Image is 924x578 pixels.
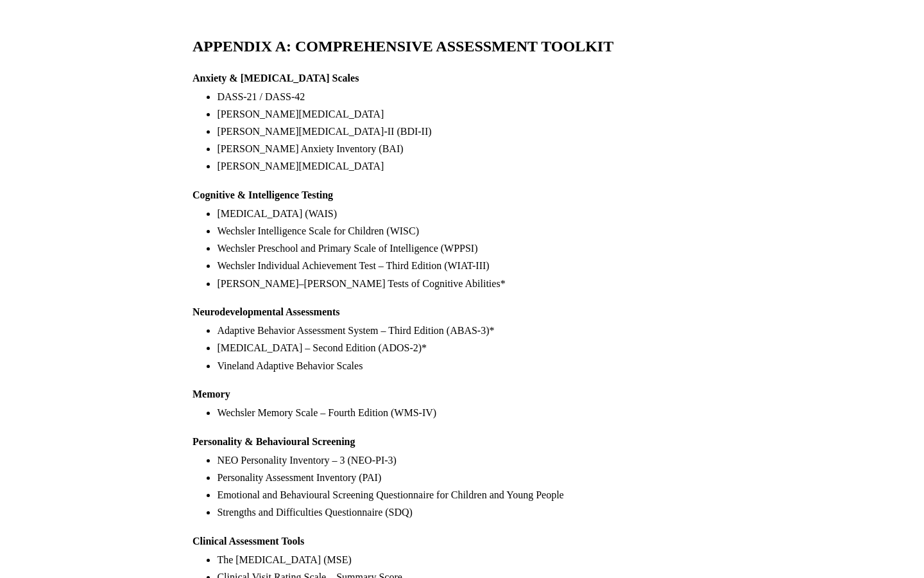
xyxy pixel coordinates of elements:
[193,188,732,202] p: Cognitive & Intelligence Testing
[217,553,732,567] li: The [MEDICAL_DATA] (MSE)
[217,224,732,238] li: Wechsler Intelligence Scale for Children (WISC)
[217,207,732,221] li: [MEDICAL_DATA] (WAIS)
[217,125,732,139] li: [PERSON_NAME][MEDICAL_DATA]-II (BDI-II)
[217,341,732,355] li: [MEDICAL_DATA] – Second Edition (ADOS-2)*
[217,90,732,104] li: DASS-21 / DASS-42
[217,107,732,121] li: [PERSON_NAME][MEDICAL_DATA]
[217,488,732,502] li: Emotional and Behavioural Screening Questionnaire for Children and Young People
[193,387,732,401] p: Memory
[193,305,732,319] p: Neurodevelopmental Assessments
[217,453,732,468] li: NEO Personality Inventory – 3 (NEO-PI-3)
[217,142,732,156] li: [PERSON_NAME] Anxiety Inventory (BAI)
[217,259,732,273] li: Wechsler Individual Achievement Test – Third Edition (WIAT-III)
[217,359,732,373] li: Vineland Adaptive Behavior Scales
[217,277,732,291] li: [PERSON_NAME]–[PERSON_NAME] Tests of Cognitive Abilities*
[193,71,732,85] p: Anxiety & [MEDICAL_DATA] Scales
[193,37,732,56] h1: APPENDIX A: COMPREHENSIVE ASSESSMENT TOOLKIT
[217,159,732,173] li: [PERSON_NAME][MEDICAL_DATA]
[193,435,732,449] p: Personality & Behavioural Screening
[217,406,732,420] li: Wechsler Memory Scale – Fourth Edition (WMS-IV)
[217,241,732,256] li: Wechsler Preschool and Primary Scale of Intelligence (WPPSI)
[217,471,732,485] li: Personality Assessment Inventory (PAI)
[217,505,732,520] li: Strengths and Difficulties Questionnaire (SDQ)
[193,534,732,548] p: Clinical Assessment Tools
[217,324,732,338] li: Adaptive Behavior Assessment System – Third Edition (ABAS-3)*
